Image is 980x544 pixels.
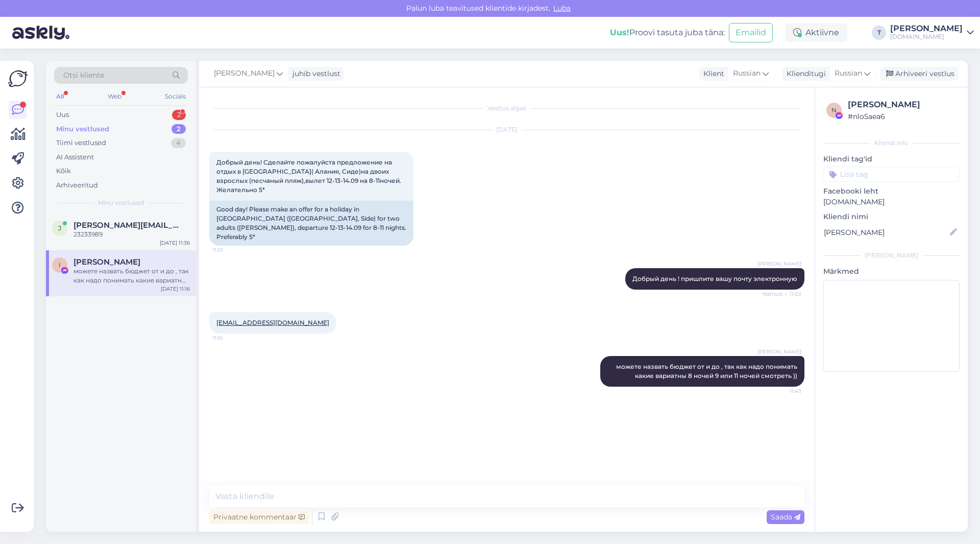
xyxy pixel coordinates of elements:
[890,25,963,33] div: [PERSON_NAME]
[209,510,309,524] div: Privaatne kommentaar
[209,201,413,246] div: Good day! Please make an offer for a holiday in [GEOGRAPHIC_DATA] ([GEOGRAPHIC_DATA], Side) for t...
[56,152,94,162] div: AI Assistent
[610,27,725,39] div: Proovi tasuta juba täna:
[733,68,761,79] span: Russian
[212,246,251,254] span: 11:01
[171,138,186,148] div: 4
[98,198,144,207] span: Minu vestlused
[216,319,329,326] a: [EMAIL_ADDRESS][DOMAIN_NAME]
[823,266,960,277] p: Märkmed
[824,227,948,238] input: Lisa nimi
[763,290,801,298] span: Nähtud ✓ 11:02
[699,68,724,79] div: Klient
[785,23,847,42] div: Aktiivne
[823,154,960,164] p: Kliendi tag'id
[610,28,629,37] b: Uus!
[56,124,109,134] div: Minu vestlused
[73,230,190,239] div: 23233989
[848,99,957,111] div: [PERSON_NAME]
[823,186,960,197] p: Facebooki leht
[163,90,188,103] div: Socials
[890,25,974,41] a: [PERSON_NAME][DOMAIN_NAME]
[823,167,960,182] input: Lisa tag
[872,26,886,40] div: T
[172,110,186,120] div: 2
[106,90,124,103] div: Web
[757,260,801,268] span: [PERSON_NAME]
[209,104,804,113] div: Vestlus algas
[209,125,804,134] div: [DATE]
[216,158,403,194] span: Добрый день! Сделайте пожалуйста предложение на отдых в [GEOGRAPHIC_DATA]( Алания, Сиде)на двоих ...
[73,221,180,230] span: jelena.ahmetsina@hotmail.com
[171,124,186,134] div: 2
[56,180,98,191] div: Arhiveeritud
[848,111,957,122] div: # nlo5aea6
[59,261,61,269] span: I
[890,33,963,41] div: [DOMAIN_NAME]
[161,285,190,293] div: [DATE] 11:16
[214,68,275,79] span: [PERSON_NAME]
[56,110,69,120] div: Uus
[8,69,28,88] img: Askly Logo
[782,68,826,79] div: Klienditugi
[771,512,800,522] span: Saada
[73,257,140,267] span: Irina Ušakova
[757,348,801,356] span: [PERSON_NAME]
[288,68,340,79] div: juhib vestlust
[73,267,190,285] div: можете назвать бюджет от и до , так как надо понимать какие вариатны 8 ночей 9 или 11 ночей смотр...
[550,4,574,13] span: Luba
[835,68,862,79] span: Russian
[823,197,960,207] p: [DOMAIN_NAME]
[58,224,61,232] span: j
[763,387,801,395] span: 11:43
[823,138,960,148] div: Kliendi info
[160,239,190,247] div: [DATE] 11:36
[212,334,251,342] span: 11:16
[632,275,797,282] span: Добрый день ! пришлите вашу почту электронную
[54,90,66,103] div: All
[56,138,106,148] div: Tiimi vestlused
[823,251,960,260] div: [PERSON_NAME]
[729,23,773,42] button: Emailid
[823,211,960,222] p: Kliendi nimi
[616,363,799,380] span: можете назвать бюджет от и до , так как надо понимать какие вариатны 8 ночей 9 или 11 ночей смотр...
[831,106,837,114] span: n
[56,166,71,176] div: Kõik
[880,67,959,81] div: Arhiveeri vestlus
[63,70,104,81] span: Otsi kliente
